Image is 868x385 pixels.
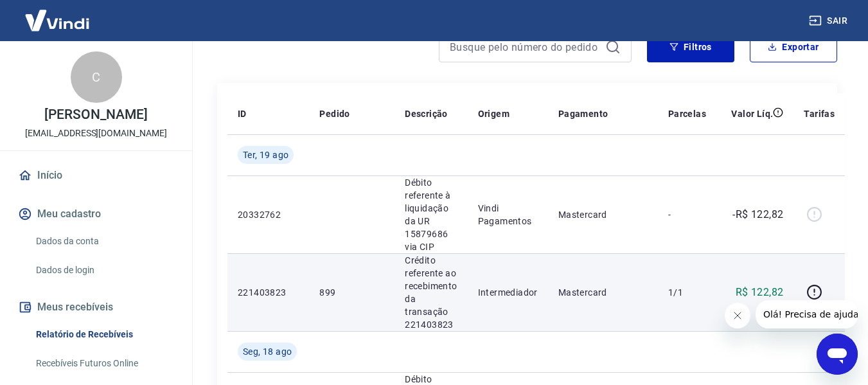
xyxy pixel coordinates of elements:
button: Sair [806,9,853,33]
button: Meu cadastro [15,200,177,228]
p: Mastercard [558,208,648,221]
img: Vindi [15,1,99,40]
iframe: Botão para abrir a janela de mensagens [817,334,858,375]
span: Ter, 19 ago [243,148,288,161]
button: Exportar [750,31,837,62]
p: [EMAIL_ADDRESS][DOMAIN_NAME] [25,127,167,140]
p: Débito referente à liquidação da UR 15879686 via CIP [405,176,457,253]
p: ID [238,107,247,120]
p: -R$ 122,82 [732,207,783,222]
button: Meus recebíveis [15,293,177,321]
p: Tarifas [804,107,835,120]
p: Origem [478,107,509,120]
input: Busque pelo número do pedido [450,37,600,57]
p: Intermediador [478,286,538,299]
span: Olá! Precisa de ajuda? [8,9,108,19]
p: Vindi Pagamentos [478,202,538,228]
p: R$ 122,82 [736,285,784,300]
p: - [668,208,706,221]
p: 221403823 [238,286,299,299]
button: Filtros [647,31,734,62]
p: 899 [319,286,384,299]
iframe: Fechar mensagem [725,303,750,328]
a: Relatório de Recebíveis [31,321,177,348]
p: Descrição [405,107,448,120]
p: Valor Líq. [731,107,773,120]
p: 1/1 [668,286,706,299]
span: Seg, 18 ago [243,345,292,358]
p: Parcelas [668,107,706,120]
a: Dados de login [31,257,177,283]
a: Dados da conta [31,228,177,255]
a: Início [15,161,177,190]
a: Recebíveis Futuros Online [31,350,177,377]
p: Mastercard [558,286,648,299]
div: C [71,51,122,103]
p: 20332762 [238,208,299,221]
p: [PERSON_NAME] [44,108,147,121]
p: Pagamento [558,107,608,120]
p: Pedido [319,107,350,120]
iframe: Mensagem da empresa [756,300,858,328]
p: Crédito referente ao recebimento da transação 221403823 [405,254,457,331]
